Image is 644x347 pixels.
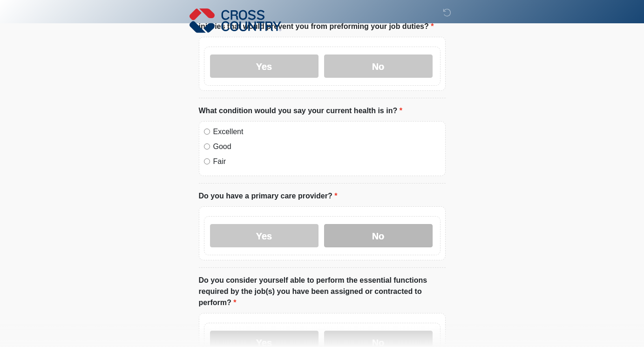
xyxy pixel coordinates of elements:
label: Good [213,141,441,152]
label: Fair [213,156,441,167]
label: Do you have a primary care provider? [199,191,338,202]
label: Yes [210,54,319,78]
label: Yes [210,224,319,247]
label: What condition would you say your current health is in? [199,105,402,116]
label: Excellent [213,126,441,137]
label: No [324,224,433,247]
input: Fair [204,158,210,164]
img: Cross Country Logo [190,7,282,34]
input: Excellent [204,129,210,135]
label: No [324,54,433,78]
input: Good [204,143,210,150]
label: Do you consider yourself able to perform the essential functions required by the job(s) you have ... [199,275,446,308]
